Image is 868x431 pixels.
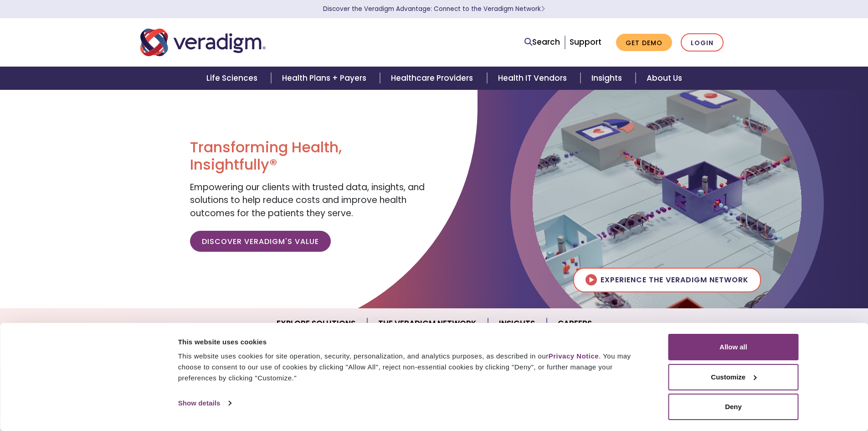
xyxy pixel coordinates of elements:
a: Healthcare Providers [380,67,487,90]
div: This website uses cookies for site operation, security, personalization, and analytics purposes, ... [178,351,648,384]
a: Explore Solutions [266,312,367,335]
span: Empowering our clients with trusted data, insights, and solutions to help reduce costs and improv... [190,181,425,219]
button: Allow all [668,334,799,360]
a: Discover Veradigm's Value [190,231,331,252]
button: Deny [668,394,799,420]
button: Customize [668,364,799,390]
a: Discover the Veradigm Advantage: Connect to the Veradigm NetworkLearn More [323,5,545,13]
a: Health Plans + Payers [271,67,380,90]
a: Careers [547,312,603,335]
span: Learn More [541,5,545,13]
a: Get Demo [616,34,672,52]
a: Insights [580,67,636,90]
img: Veradigm logo [140,27,266,57]
a: Health IT Vendors [487,67,580,90]
a: About Us [636,67,693,90]
a: Login [681,33,724,52]
h1: Transforming Health, Insightfully® [190,139,427,174]
a: Search [524,36,560,48]
a: Insights [488,312,547,335]
a: Privacy Notice [549,352,599,360]
a: Show details [178,396,231,410]
a: Life Sciences [195,67,271,90]
div: This website uses cookies [178,337,648,348]
a: Support [570,36,601,47]
a: The Veradigm Network [367,312,488,335]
